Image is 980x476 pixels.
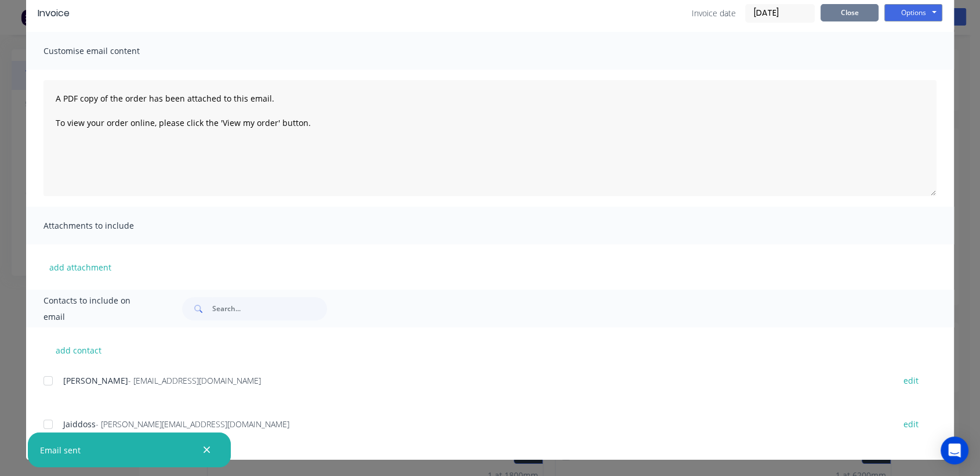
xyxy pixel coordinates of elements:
div: Open Intercom Messenger [941,437,968,464]
button: add contact [43,341,113,359]
textarea: A PDF copy of the order has been attached to this email. To view your order online, please click ... [43,80,937,196]
span: [PERSON_NAME] [63,375,128,386]
button: edit [896,373,925,388]
div: Email sent [40,444,81,456]
span: - [PERSON_NAME][EMAIL_ADDRESS][DOMAIN_NAME] [96,419,289,430]
button: Options [884,4,942,21]
span: - [EMAIL_ADDRESS][DOMAIN_NAME] [128,375,261,386]
button: edit [896,416,925,432]
span: Invoice date [692,7,736,19]
button: add attachment [43,258,117,276]
button: Close [821,4,879,21]
div: Invoice [38,6,70,20]
span: Customise email content [43,43,171,59]
span: Attachments to include [43,218,171,234]
span: Jaiddoss [63,419,96,430]
input: Search... [212,297,327,320]
span: Contacts to include on email [43,293,153,325]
